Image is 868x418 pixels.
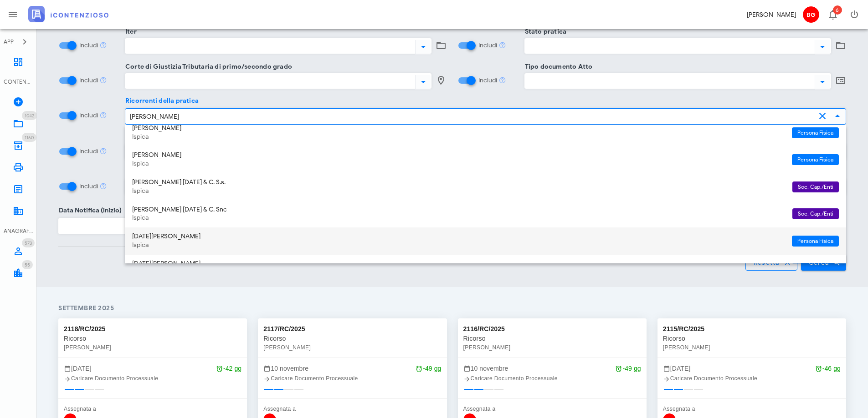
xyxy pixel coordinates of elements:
[64,363,241,373] div: [DATE]
[132,179,785,186] div: [PERSON_NAME] [DATE] & C. S.s.
[123,133,159,142] label: Resistente
[822,4,843,25] button: Distintivo
[463,343,641,352] div: [PERSON_NAME]
[132,125,785,132] div: [PERSON_NAME]
[132,133,785,141] div: Ispica
[123,27,137,36] label: Iter
[663,404,841,413] div: Assegnata a
[815,363,841,373] div: -46 gg
[132,187,785,195] div: Ispica
[132,233,785,241] div: [DATE][PERSON_NAME]
[797,154,833,165] span: Persona Fisica
[463,374,641,383] div: Caricare Documento Processuale
[25,240,32,246] span: 573
[263,363,441,373] div: 10 novembre
[79,111,98,120] label: Includi
[132,260,785,268] div: [DATE][PERSON_NAME]
[64,324,106,334] div: 2118/RC/2025
[79,76,98,85] label: Includi
[79,147,98,156] label: Includi
[79,182,98,191] label: Includi
[25,113,34,119] span: 1042
[478,76,497,85] label: Includi
[123,168,164,177] label: Assegnata a
[132,151,785,159] div: [PERSON_NAME]
[803,6,819,23] span: BG
[125,109,815,124] input: Seleziona uno o più elementi...
[25,135,34,141] span: 1160
[463,324,505,334] div: 2116/RC/2025
[747,10,796,20] div: [PERSON_NAME]
[22,111,37,120] span: Distintivo
[615,363,641,373] div: -49 gg
[522,27,567,36] label: Stato pratica
[216,363,241,373] div: -42 gg
[663,334,841,343] div: Ricorso
[463,363,641,373] div: 10 novembre
[478,41,497,50] label: Includi
[64,374,241,383] div: Caricare Documento Processuale
[22,238,35,247] span: Distintivo
[817,111,828,121] button: clear icon
[64,404,241,413] div: Assegnata a
[79,41,98,50] label: Includi
[263,324,305,334] div: 2117/RC/2025
[123,96,199,106] label: Ricorrenti della pratica
[797,263,833,274] span: Persona Fisica
[797,127,833,138] span: Persona Fisica
[663,363,841,373] div: [DATE]
[4,78,33,86] div: CONTENZIOSO
[463,334,641,343] div: Ricorso
[798,181,833,192] span: Soc. Cap./Enti
[132,214,785,222] div: Ispica
[263,404,441,413] div: Assegnata a
[132,206,785,214] div: [PERSON_NAME] [DATE] & C. Snc
[22,260,33,269] span: Distintivo
[263,334,441,343] div: Ricorso
[132,242,785,249] div: Ispica
[123,62,292,71] label: Corte di Giustizia Tributaria di primo/secondo grado
[22,133,36,142] span: Distintivo
[522,62,593,71] label: Tipo documento Atto
[58,303,846,313] h4: settembre 2025
[64,343,241,352] div: [PERSON_NAME]
[800,4,822,25] button: BG
[833,5,842,15] span: Distintivo
[4,227,33,235] div: ANAGRAFICA
[663,324,705,334] div: 2115/RC/2025
[463,404,641,413] div: Assegnata a
[263,343,441,352] div: [PERSON_NAME]
[798,208,833,219] span: Soc. Cap./Enti
[25,262,30,268] span: 55
[663,343,841,352] div: [PERSON_NAME]
[28,6,108,22] img: logo-text-2x.png
[663,374,841,383] div: Caricare Documento Processuale
[263,374,441,383] div: Caricare Documento Processuale
[797,236,833,247] span: Persona Fisica
[416,363,441,373] div: -49 gg
[64,334,241,343] div: Ricorso
[132,160,785,168] div: Ispica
